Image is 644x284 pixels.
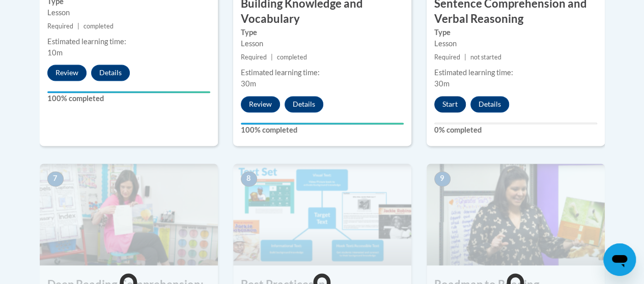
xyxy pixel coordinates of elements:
[271,53,273,61] span: |
[241,122,404,124] div: Your progress
[285,96,323,112] button: Details
[47,48,63,57] span: 10m
[277,53,307,61] span: completed
[77,22,79,30] span: |
[47,91,210,93] div: Your progress
[434,79,450,88] span: 30m
[40,164,218,265] img: Course Image
[241,171,257,186] span: 8
[241,79,256,88] span: 30m
[47,22,73,30] span: Required
[241,53,267,61] span: Required
[91,65,130,81] button: Details
[83,22,114,30] span: completed
[470,96,509,112] button: Details
[434,38,597,49] div: Lesson
[47,36,210,47] div: Estimated learning time:
[241,38,404,49] div: Lesson
[427,164,605,265] img: Course Image
[233,164,411,265] img: Course Image
[603,243,636,276] iframe: Button to launch messaging window
[241,67,404,78] div: Estimated learning time:
[47,93,210,104] label: 100% completed
[434,124,597,136] label: 0% completed
[470,53,501,61] span: not started
[434,27,597,38] label: Type
[47,171,64,186] span: 7
[434,67,597,78] div: Estimated learning time:
[241,27,404,38] label: Type
[241,124,404,136] label: 100% completed
[47,7,210,18] div: Lesson
[464,53,466,61] span: |
[241,96,280,112] button: Review
[434,171,451,186] span: 9
[434,53,460,61] span: Required
[434,96,466,112] button: Start
[47,65,87,81] button: Review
